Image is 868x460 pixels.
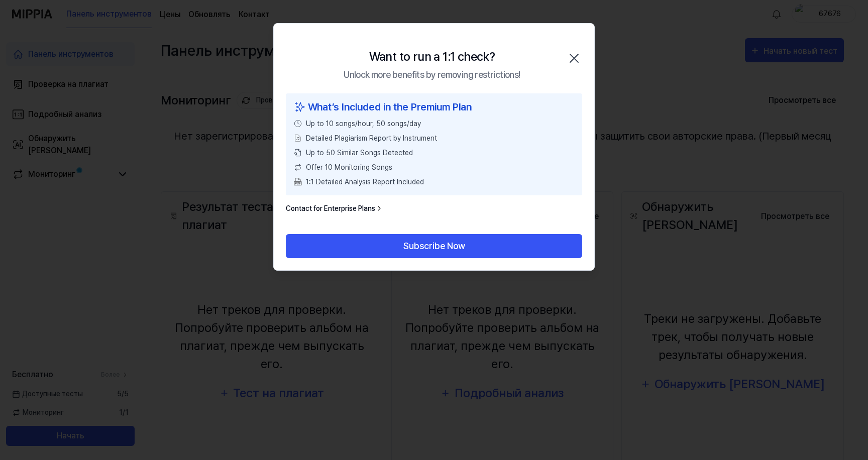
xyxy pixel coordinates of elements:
[306,162,392,173] span: Offer 10 Monitoring Songs
[294,178,302,186] img: PDF Download
[369,48,495,66] div: Want to run a 1:1 check?
[286,203,383,214] a: Contact for Enterprise Plans
[344,68,520,81] div: Unlock more benefits by removing restrictions!
[306,119,421,129] span: Up to 10 songs/hour, 50 songs/day
[294,99,306,114] img: sparkles icon
[306,133,437,144] span: Detailed Plagiarism Report by Instrument
[306,177,424,187] span: 1:1 Detailed Analysis Report Included
[306,148,413,158] span: Up to 50 Similar Songs Detected
[286,234,582,258] button: Subscribe Now
[294,99,574,114] div: What’s Included in the Premium Plan
[294,134,302,142] img: File Select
